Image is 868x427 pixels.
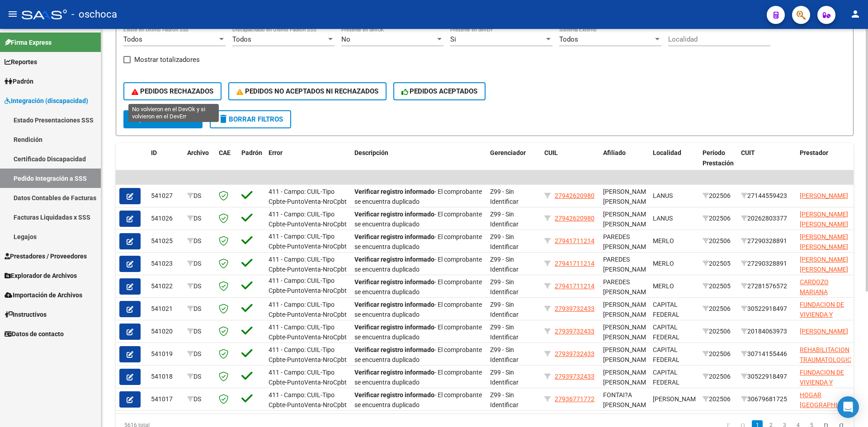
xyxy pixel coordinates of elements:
[741,394,793,404] div: 30679681725
[741,304,793,314] div: 30522918497
[151,326,180,337] div: 541020
[210,110,291,128] button: Borrar Filtros
[5,38,52,47] span: Firma Express
[653,149,681,156] span: Localidad
[490,188,519,206] span: Z99 - Sin Identificar
[354,256,434,263] strong: Verificar registro informado
[132,113,142,124] mat-icon: search
[354,301,434,308] strong: Verificar registro informado
[354,301,482,319] span: - El comprobante se encuentra duplicado
[269,277,347,295] span: 411 - Campo: CUIL-Tipo Cpbte-PuntoVenta-NroCpbt
[147,143,184,183] datatable-header-cell: ID
[741,236,793,246] div: 27290328891
[603,256,651,284] span: PAREDES [PERSON_NAME] , -
[737,143,796,183] datatable-header-cell: CUIT
[741,213,793,224] div: 20262803377
[796,143,855,183] datatable-header-cell: Prestador
[187,258,212,269] div: DS
[555,373,594,380] span: 27939732433
[603,324,651,352] span: [PERSON_NAME] [PERSON_NAME] , -
[555,350,594,357] span: 27939732433
[187,236,212,246] div: DS
[703,349,734,359] div: 202506
[741,149,755,156] span: CUIT
[187,371,212,382] div: DS
[269,256,347,273] span: 411 - Campo: CUIL-Tipo Cpbte-PuntoVenta-NroCpbt
[653,395,701,403] span: [PERSON_NAME]
[555,395,594,403] span: 27936771772
[5,329,64,339] span: Datos de contacto
[354,346,434,353] strong: Verificar registro informado
[555,328,594,335] span: 27939732433
[351,143,486,183] datatable-header-cell: Descripción
[490,149,526,156] span: Gerenciador
[187,394,212,404] div: DS
[218,115,283,123] span: Borrar Filtros
[238,143,265,183] datatable-header-cell: Padrón
[837,396,859,418] div: Open Intercom Messenger
[555,192,594,199] span: 27942620980
[5,76,33,86] span: Padrón
[741,326,793,337] div: 20184063973
[5,310,47,319] span: Instructivos
[187,149,209,156] span: Archivo
[354,233,482,251] span: - El comprobante se encuentra duplicado
[269,324,347,341] span: 411 - Campo: CUIL-Tipo Cpbte-PuntoVenta-NroCpbt
[151,371,180,382] div: 541018
[653,346,679,364] span: CAPITAL FEDERAL
[354,369,434,376] strong: Verificar registro informado
[703,326,734,337] div: 202506
[741,371,793,382] div: 30522918497
[269,233,347,250] span: 411 - Campo: CUIL-Tipo Cpbte-PuntoVenta-NroCpbt
[741,281,793,291] div: 27281576572
[123,82,222,100] button: PEDIDOS RECHAZADOS
[703,258,734,269] div: 202505
[5,57,37,67] span: Reportes
[800,301,851,349] span: FUNDACION DE VIVIENDA Y TRABAJO PARA EL LISIADO V I T R A
[354,149,388,156] span: Descripción
[703,394,734,404] div: 202506
[653,215,673,222] span: LANUS
[741,349,793,359] div: 30714155446
[703,371,734,382] div: 202506
[653,369,679,386] span: CAPITAL FEDERAL
[450,35,456,43] span: Si
[599,143,649,183] datatable-header-cell: Afiliado
[151,304,180,314] div: 541021
[800,346,855,374] span: REHABILITACION TRAUMATOLOGICA MOYA S.R.L.
[653,192,673,199] span: LANUS
[653,237,674,244] span: MERLO
[354,324,434,331] strong: Verificar registro informado
[800,233,848,251] span: [PERSON_NAME] [PERSON_NAME]
[187,304,212,314] div: DS
[653,260,674,267] span: MERLO
[703,281,734,291] div: 202505
[7,9,18,19] mat-icon: menu
[800,369,851,417] span: FUNDACION DE VIVIENDA Y TRABAJO PARA EL LISIADO V I T R A
[603,278,651,306] span: PAREDES [PERSON_NAME] , -
[603,188,651,216] span: [PERSON_NAME] [PERSON_NAME] , -
[151,149,157,156] span: ID
[151,191,180,201] div: 541027
[490,324,519,341] span: Z99 - Sin Identificar
[219,149,231,156] span: CAE
[741,258,793,269] div: 27290328891
[603,391,651,419] span: FONTAI?A [PERSON_NAME] , -
[603,346,651,374] span: [PERSON_NAME] [PERSON_NAME] , -
[354,188,482,206] span: - El comprobante se encuentra duplicado
[354,256,482,273] span: - El comprobante se encuentra duplicado
[184,143,215,183] datatable-header-cell: Archivo
[703,213,734,224] div: 202506
[703,304,734,314] div: 202506
[354,324,482,341] span: - El comprobante se encuentra duplicado
[800,328,848,335] span: [PERSON_NAME]
[800,192,848,199] span: [PERSON_NAME]
[603,301,651,329] span: [PERSON_NAME] [PERSON_NAME] , -
[151,258,180,269] div: 541023
[123,35,142,43] span: Todos
[71,5,117,24] span: - oschoca
[490,301,519,319] span: Z99 - Sin Identificar
[559,35,578,43] span: Todos
[187,326,212,337] div: DS
[490,256,519,273] span: Z99 - Sin Identificar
